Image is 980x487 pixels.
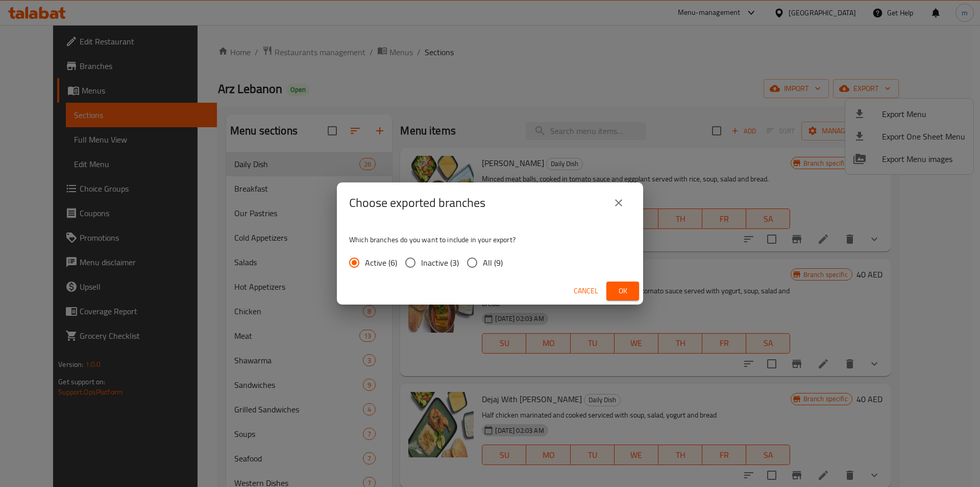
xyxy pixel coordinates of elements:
span: Active (6) [365,257,397,269]
p: Which branches do you want to include in your export? [349,235,631,245]
span: All (9) [483,257,503,269]
span: Ok [615,285,631,297]
span: Cancel [574,285,598,297]
button: Cancel [570,282,602,300]
button: close [606,191,631,215]
button: Ok [606,282,639,300]
h2: Choose exported branches [349,195,485,211]
span: Inactive (3) [421,257,459,269]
